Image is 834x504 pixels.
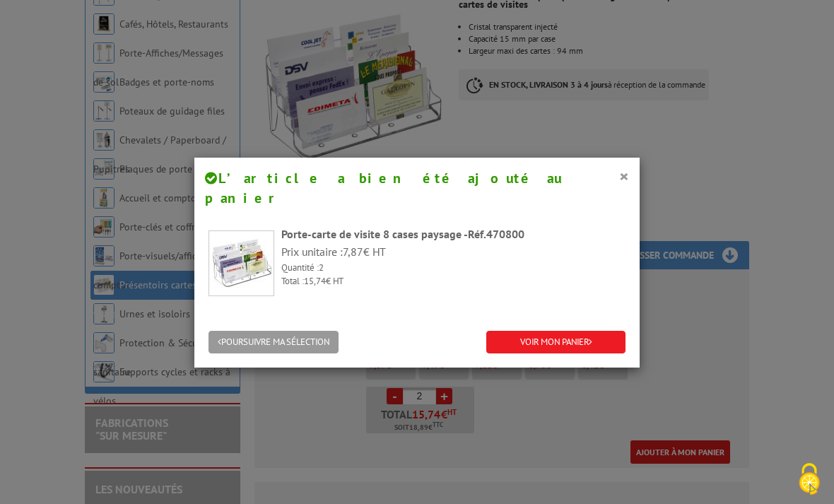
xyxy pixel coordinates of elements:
[205,168,629,209] h4: L’article a bien été ajouté au panier
[281,244,625,260] p: Prix unitaire : € HT
[619,167,629,185] button: ×
[281,262,625,275] p: Quantité :
[785,456,834,504] button: Cookies (fenêtre modale)
[468,227,524,241] span: Réf.470800
[208,331,339,354] button: POURSUIVRE MA SÉLECTION
[304,275,326,287] span: 15,74
[281,226,625,242] div: Porte-carte de visite 8 cases paysage -
[792,462,827,497] img: Cookies (fenêtre modale)
[486,331,625,354] a: VOIR MON PANIER
[343,245,363,259] span: 7,87
[281,275,625,288] p: Total : € HT
[319,262,324,274] span: 2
